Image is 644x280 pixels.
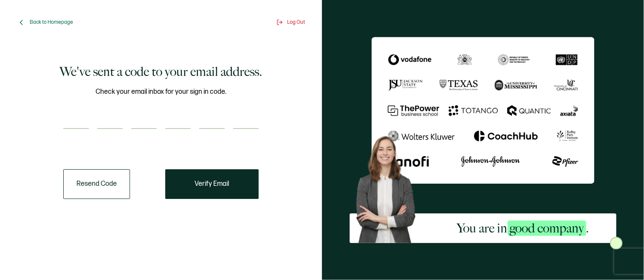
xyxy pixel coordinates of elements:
[63,169,130,199] button: Resend Code
[96,87,226,97] span: Check your email inbox for your sign in code.
[165,169,259,199] button: Verify Email
[195,181,229,188] span: Verify Email
[508,221,586,236] span: good company
[610,237,623,249] img: Sertifier Signup
[457,220,589,237] h2: You are in .
[30,19,73,25] span: Back to Homepage
[60,63,263,80] h1: We've sent a code to your email address.
[287,19,305,25] span: Log Out
[372,37,594,183] img: Sertifier We've sent a code to your email address.
[350,131,429,243] img: Sertifier Signup - You are in <span class="strong-h">good company</span>. Hero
